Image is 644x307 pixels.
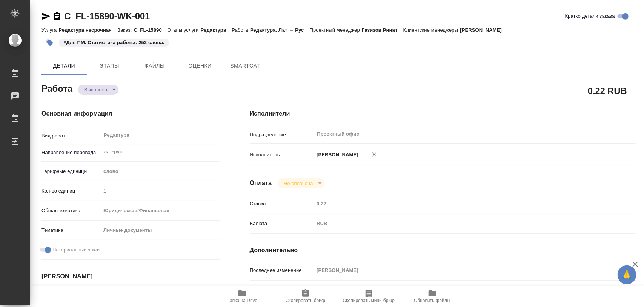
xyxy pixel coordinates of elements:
[227,298,258,303] span: Папка на Drive
[41,227,101,234] p: Тематика
[46,61,82,71] span: Детали
[281,180,315,187] button: Не оплачена
[101,165,219,178] div: слово
[343,298,395,303] span: Скопировать мини-бриф
[250,220,314,227] p: Валюта
[101,185,219,196] input: Пустое поле
[362,27,403,33] p: Газизов Ринат
[91,61,128,71] span: Этапы
[250,246,636,255] h4: Дополнительно
[101,224,219,237] div: Личные документы
[41,27,58,33] p: Услуга
[314,217,603,230] div: RUB
[41,207,101,214] p: Общая тематика
[41,34,58,51] button: Добавить тэг
[250,131,314,139] p: Подразделение
[621,267,633,283] span: 🙏
[314,265,603,276] input: Пустое поле
[134,27,168,33] p: C_FL-15890
[41,12,51,21] button: Скопировать ссылку для ЯМессенджера
[250,27,310,33] p: Редактура, Лат → Рус
[52,246,100,254] span: Нотариальный заказ
[286,298,325,303] span: Скопировать бриф
[250,179,272,188] h4: Оплата
[401,286,464,307] button: Обновить файлы
[41,149,101,156] p: Направление перевода
[403,27,460,33] p: Клиентские менеджеры
[168,27,201,33] p: Этапы услуги
[64,11,150,21] a: C_FL-15890-WK-001
[182,61,218,71] span: Оценки
[250,109,636,118] h4: Исполнители
[274,286,337,307] button: Скопировать бриф
[565,12,615,20] span: Кратко детали заказа
[41,168,101,175] p: Тарифные единицы
[101,204,219,217] div: Юридическая/Финансовая
[588,84,627,97] h2: 0.22 RUB
[78,85,118,95] div: Выполнен
[366,146,383,163] button: Удалить исполнителя
[460,27,508,33] p: [PERSON_NAME]
[58,39,170,45] span: Для ПМ. Статистика работы: 252 слова.
[250,267,314,274] p: Последнее изменение
[278,178,324,188] div: Выполнен
[310,27,362,33] p: Проектный менеджер
[117,27,134,33] p: Заказ:
[250,200,314,208] p: Ставка
[41,187,101,195] p: Кол-во единиц
[137,61,173,71] span: Файлы
[41,109,220,118] h4: Основная информация
[314,198,603,209] input: Пустое поле
[52,12,61,21] button: Скопировать ссылку
[63,39,164,46] p: #Для ПМ. Статистика работы: 252 слова.
[82,86,109,93] button: Выполнен
[314,151,358,159] p: [PERSON_NAME]
[41,132,101,140] p: Вид работ
[250,151,314,159] p: Исполнитель
[41,81,72,95] h2: Работа
[211,286,274,307] button: Папка на Drive
[227,61,263,71] span: SmartCat
[201,27,232,33] p: Редактура
[618,265,636,284] button: 🙏
[337,286,401,307] button: Скопировать мини-бриф
[41,272,220,281] h4: [PERSON_NAME]
[232,27,250,33] p: Работа
[58,27,117,33] p: Редактура несрочная
[414,298,450,303] span: Обновить файлы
